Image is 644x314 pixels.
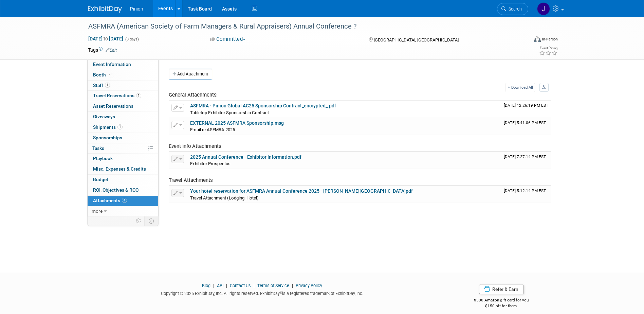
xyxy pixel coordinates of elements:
span: Travel Attachment (Lodging: Hotel) [190,195,259,200]
span: 1 [105,83,110,88]
span: Event Information [93,62,131,67]
a: Tasks [88,143,158,154]
a: API [217,283,223,288]
a: Your hotel reservation for ASFMRA Annual Conference 2025 - [PERSON_NAME][GEOGRAPHIC_DATA]pdf [190,188,413,194]
span: [DATE] [DATE] [88,36,124,42]
span: Search [506,6,522,12]
a: Terms of Service [257,283,289,288]
span: | [224,283,229,288]
div: Copyright © 2025 ExhibitDay, Inc. All rights reserved. ExhibitDay is a registered trademark of Ex... [88,289,437,297]
sup: ® [280,291,282,294]
i: Booth reservation complete [109,73,112,76]
img: ExhibitDay [88,6,122,13]
span: Attachments [93,198,127,203]
a: Shipments1 [88,122,158,133]
td: Upload Timestamp [501,118,551,135]
div: ASFMRA (American Society of Farm Managers & Rural Appraisers) Annual Conference ? [86,20,518,33]
div: $500 Amazon gift card for you, [447,293,556,309]
span: Travel Attachments [169,177,213,183]
a: Booth [88,70,158,80]
img: Format-Inperson.png [534,36,541,42]
span: 4 [122,198,127,203]
span: Upload Timestamp [504,188,546,193]
span: Budget [93,177,108,182]
a: Asset Reservations [88,101,158,111]
span: 1 [117,124,123,129]
div: $150 off for them. [447,303,556,309]
a: Contact Us [230,283,251,288]
span: | [290,283,295,288]
span: Upload Timestamp [504,120,546,125]
a: Download All [505,83,535,92]
span: Pinion [130,6,143,12]
span: Tasks [92,145,104,151]
a: more [88,206,158,216]
span: Upload Timestamp [504,103,548,108]
img: Jennifer Plumisto [537,2,550,15]
span: Upload Timestamp [504,154,546,159]
a: Event Information [88,59,158,70]
span: [GEOGRAPHIC_DATA], [GEOGRAPHIC_DATA] [374,37,459,42]
span: Tabletop Exhibitor Sponsorship Contract [190,110,269,115]
a: Travel Reservations1 [88,91,158,101]
span: Email re ASFMRA 2025 [190,127,235,132]
td: Upload Timestamp [501,152,551,169]
span: | [252,283,256,288]
span: Booth [93,72,114,77]
span: ROI, Objectives & ROO [93,187,139,193]
span: Event Info Attachments [169,143,221,149]
td: Tags [88,47,117,53]
div: In-Person [542,37,558,42]
span: Asset Reservations [93,103,133,109]
span: Sponsorships [93,135,122,140]
span: Travel Reservations [93,93,141,98]
span: 1 [136,93,141,98]
span: | [211,283,216,288]
a: Refer & Earn [479,284,524,294]
div: Event Format [488,35,558,46]
td: Upload Timestamp [501,186,551,203]
button: Committed [208,36,248,43]
a: EXTERNAL 2025 ASFMRA Sponsorship.msg [190,120,284,126]
a: Privacy Policy [296,283,322,288]
span: more [92,208,103,214]
span: Playbook [93,156,113,161]
a: Playbook [88,154,158,164]
a: 2025 Annual Conference - Exhibitor Information.pdf [190,154,301,160]
button: Add Attachment [169,69,212,80]
a: Blog [202,283,210,288]
a: Budget [88,175,158,185]
span: Misc. Expenses & Credits [93,166,146,172]
span: to [103,36,109,41]
td: Upload Timestamp [501,101,551,118]
a: Sponsorships [88,133,158,143]
a: Staff1 [88,81,158,91]
span: Staff [93,83,110,88]
a: Misc. Expenses & Credits [88,164,158,174]
span: (3 days) [125,37,139,41]
span: Giveaways [93,114,115,119]
span: Exhibitor Prospectus [190,161,231,166]
a: Giveaways [88,112,158,122]
td: Toggle Event Tabs [144,216,158,225]
a: ASFMRA - Pinion Global AC25 Sponsorship Contract_encrypted_.pdf [190,103,336,108]
a: Attachments4 [88,196,158,206]
td: Personalize Event Tab Strip [133,216,145,225]
a: Edit [106,48,117,53]
span: General Attachments [169,92,217,98]
a: Search [497,3,528,15]
div: Event Rating [539,47,557,50]
a: ROI, Objectives & ROO [88,185,158,195]
span: Shipments [93,124,123,130]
